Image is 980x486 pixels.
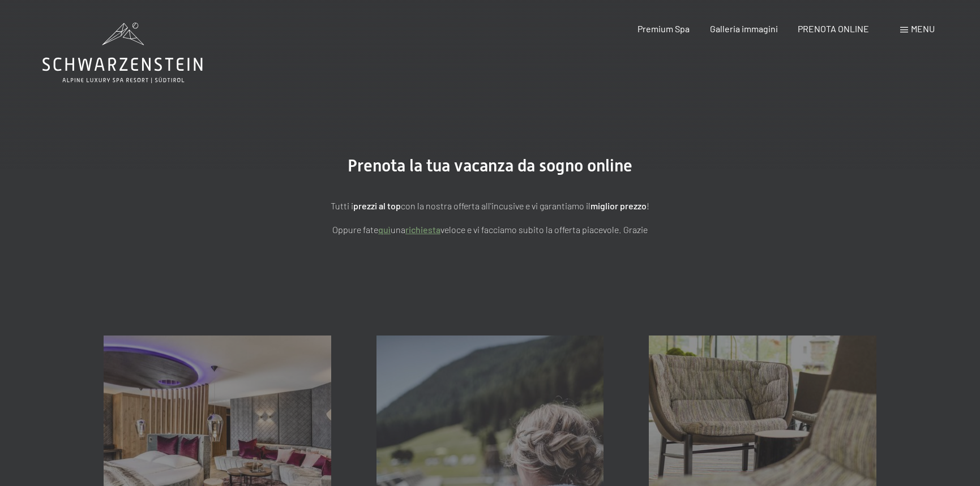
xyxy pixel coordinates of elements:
[637,23,690,34] a: Premium Spa
[207,199,773,213] p: Tutti i con la nostra offerta all'incusive e vi garantiamo il !
[348,156,632,175] span: Prenota la tua vacanza da sogno online
[353,200,401,211] strong: prezzi al top
[798,23,869,34] a: PRENOTA ONLINE
[911,23,935,34] span: Menu
[590,200,647,211] strong: miglior prezzo
[378,224,391,235] a: quì
[405,224,440,235] a: richiesta
[710,23,778,34] a: Galleria immagini
[207,222,773,237] p: Oppure fate una veloce e vi facciamo subito la offerta piacevole. Grazie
